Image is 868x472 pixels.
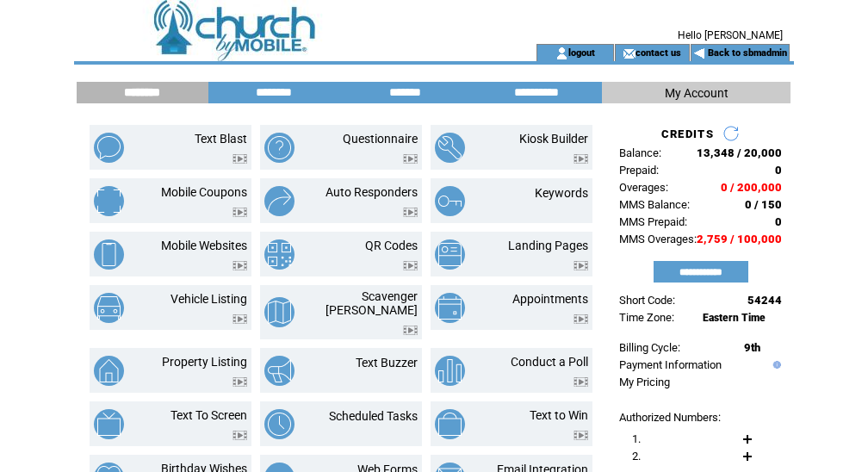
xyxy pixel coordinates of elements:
span: 0 / 200,000 [721,181,782,194]
span: 13,348 / 20,000 [697,146,782,159]
img: video.png [232,208,247,217]
img: kiosk-builder.png [435,133,465,163]
img: video.png [232,314,247,324]
img: text-blast.png [94,133,124,163]
img: property-listing.png [94,356,124,386]
img: help.gif [769,361,781,369]
span: Authorized Numbers: [619,411,721,424]
img: video.png [403,261,418,270]
img: backArrow.gif [693,47,706,60]
span: MMS Overages: [619,233,697,245]
img: video.png [403,208,418,217]
a: Mobile Websites [161,239,247,252]
img: video.png [232,154,247,164]
a: Mobile Coupons [161,185,247,199]
img: video.png [232,431,247,440]
span: 9th [744,341,760,354]
span: 2,759 / 100,000 [697,233,782,245]
img: scavenger-hunt.png [264,297,294,327]
a: QR Codes [365,239,418,252]
span: 0 / 150 [745,198,782,211]
img: video.png [573,431,588,440]
a: Text to Win [530,408,588,422]
img: video.png [573,377,588,387]
a: Scavenger [PERSON_NAME] [325,289,418,317]
a: My Pricing [619,376,670,388]
a: Landing Pages [508,239,588,252]
img: auto-responders.png [264,186,294,216]
span: Hello [PERSON_NAME] [678,29,783,41]
span: 0 [775,164,782,177]
img: appointments.png [435,293,465,323]
img: conduct-a-poll.png [435,356,465,386]
a: Auto Responders [325,185,418,199]
a: Appointments [512,292,588,306]
span: 2. [632,450,641,463]
a: Text Buzzer [356,356,418,370]
img: text-to-screen.png [94,409,124,439]
a: Property Listing [162,355,247,369]
img: vehicle-listing.png [94,293,124,323]
span: MMS Prepaid: [619,215,687,228]
img: video.png [232,377,247,387]
img: video.png [573,261,588,270]
img: mobile-websites.png [94,239,124,270]
img: text-to-win.png [435,409,465,439]
a: Payment Information [619,358,722,371]
img: questionnaire.png [264,133,294,163]
span: Eastern Time [703,312,766,324]
img: contact_us_icon.gif [623,47,635,60]
span: 0 [775,215,782,228]
a: Questionnaire [343,132,418,146]
img: video.png [232,261,247,270]
a: Text Blast [195,132,247,146]
img: landing-pages.png [435,239,465,270]
span: Balance: [619,146,661,159]
span: 54244 [747,294,782,307]
span: CREDITS [661,127,714,140]
span: Short Code: [619,294,675,307]
img: video.png [403,326,418,335]
span: MMS Balance: [619,198,690,211]
a: Vehicle Listing [170,292,247,306]
a: logout [568,47,595,58]
span: Overages: [619,181,668,194]
a: Scheduled Tasks [329,409,418,423]
span: My Account [665,86,728,100]
img: text-buzzer.png [264,356,294,386]
a: Kiosk Builder [519,132,588,146]
a: Keywords [535,186,588,200]
img: mobile-coupons.png [94,186,124,216]
span: Billing Cycle: [619,341,680,354]
img: video.png [573,154,588,164]
img: video.png [403,154,418,164]
span: 1. [632,432,641,445]
a: Conduct a Poll [511,355,588,369]
img: video.png [573,314,588,324]
a: contact us [635,47,681,58]
a: Text To Screen [170,408,247,422]
span: Prepaid: [619,164,659,177]
img: keywords.png [435,186,465,216]
a: Back to sbmadmin [708,47,787,59]
img: qr-codes.png [264,239,294,270]
span: Time Zone: [619,311,674,324]
img: scheduled-tasks.png [264,409,294,439]
img: account_icon.gif [555,47,568,60]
